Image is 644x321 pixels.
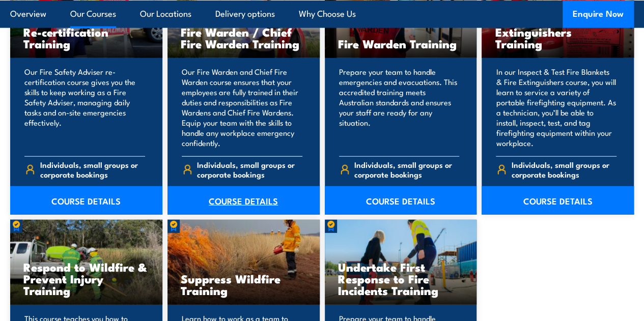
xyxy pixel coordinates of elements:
h3: Fire Warden / Chief Fire Warden Training [181,26,306,49]
a: COURSE DETAILS [10,186,162,215]
h3: Suppress Wildfire Training [181,273,306,296]
h3: Fire Safety Adviser Re-certification Training [23,14,149,49]
h3: Respond to Wildfire & Prevent Injury Training [23,261,149,296]
span: Individuals, small groups or corporate bookings [354,160,459,179]
a: COURSE DETAILS [167,186,320,215]
h3: Undertake First Response to Fire Incidents Training [338,261,464,296]
span: Individuals, small groups or corporate bookings [512,160,617,179]
span: Individuals, small groups or corporate bookings [40,160,145,179]
h3: Fire Warden Training [338,38,464,49]
p: Our Fire Safety Adviser re-certification course gives you the skills to keep working as a Fire Sa... [24,67,145,148]
p: Our Fire Warden and Chief Fire Warden course ensures that your employees are fully trained in the... [182,67,302,148]
h3: Inspect & Test Fire Blankets & Fire Extinguishers Training [495,3,621,49]
span: Individuals, small groups or corporate bookings [197,160,302,179]
a: COURSE DETAILS [325,186,477,215]
a: COURSE DETAILS [482,186,634,215]
p: Prepare your team to handle emergencies and evacuations. This accredited training meets Australia... [339,67,460,148]
p: In our Inspect & Test Fire Blankets & Fire Extinguishers course, you will learn to service a vari... [496,67,617,148]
